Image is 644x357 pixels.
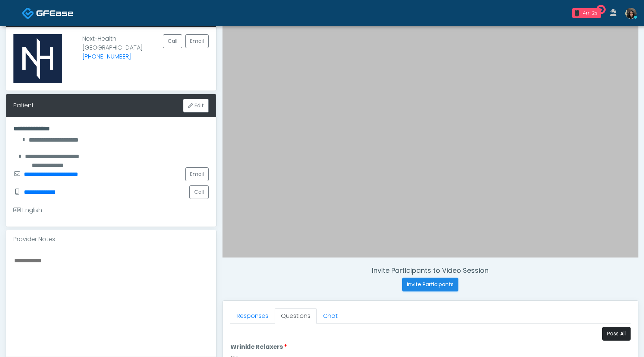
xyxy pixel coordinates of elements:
img: Docovia [36,9,73,17]
a: Email [185,34,209,48]
div: English [13,206,42,215]
img: Docovia [22,7,34,19]
div: Provider Notes [6,230,216,248]
button: Pass All [602,327,631,341]
div: 4m 2s [582,10,598,16]
img: Provider image [13,34,62,83]
button: Edit [183,99,209,113]
a: Chat [317,308,344,324]
img: Nike Elizabeth Akinjero [625,8,637,19]
button: Open LiveChat chat widget [6,3,28,25]
a: Questions [275,308,317,324]
a: Responses [230,308,275,324]
div: Patient [13,101,34,110]
h4: Invite Participants to Video Session [222,266,638,275]
a: Email [185,167,209,181]
button: Call [189,185,209,199]
a: [PHONE_NUMBER] [82,52,131,61]
button: Call [163,34,182,48]
label: Wrinkle Relaxers [230,342,287,351]
button: Invite Participants [402,278,458,291]
div: 1 [575,10,579,16]
p: Next-Health [GEOGRAPHIC_DATA] [82,34,143,77]
a: 1 4m 2s [568,5,606,21]
a: Docovia [22,1,73,25]
iframe: To enrich screen reader interactions, please activate Accessibility in Grammarly extension settings [222,9,638,263]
